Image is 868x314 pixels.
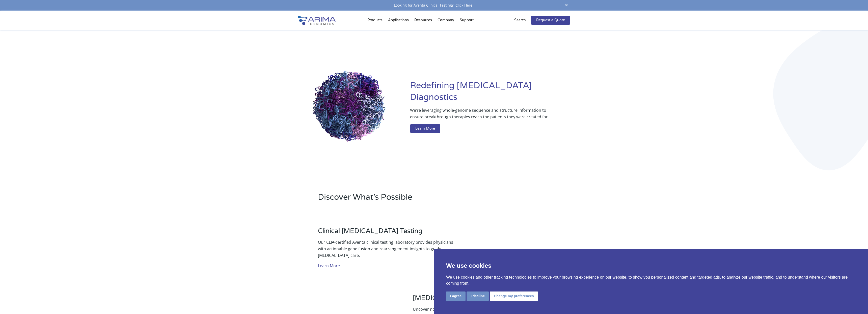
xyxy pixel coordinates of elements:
button: I decline [467,291,489,301]
a: Click Here [453,3,474,8]
h2: Discover What’s Possible [318,192,498,207]
a: Learn More [318,262,340,270]
p: We’re leveraging whole-genome sequence and structure information to ensure breakthrough therapies... [410,107,550,124]
img: Arima-Genomics-logo [298,16,336,25]
a: Learn More [410,124,440,133]
button: I agree [446,291,466,301]
a: Request a Quote [531,16,570,25]
p: Our CLIA-certified Aventa clinical testing laboratory provides physicians with actionable gene fu... [318,239,455,259]
p: We use cookies [446,261,856,270]
iframe: Chat Widget [843,290,868,314]
h1: Redefining [MEDICAL_DATA] Diagnostics [410,80,570,107]
p: Search [514,17,526,24]
div: Looking for Aventa Clinical Testing? [298,2,570,9]
h3: Clinical [MEDICAL_DATA] Testing [318,227,455,239]
p: We use cookies and other tracking technologies to improve your browsing experience on our website... [446,274,856,286]
h3: [MEDICAL_DATA] Genomics [413,294,550,306]
button: Change my preferences [490,291,538,301]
